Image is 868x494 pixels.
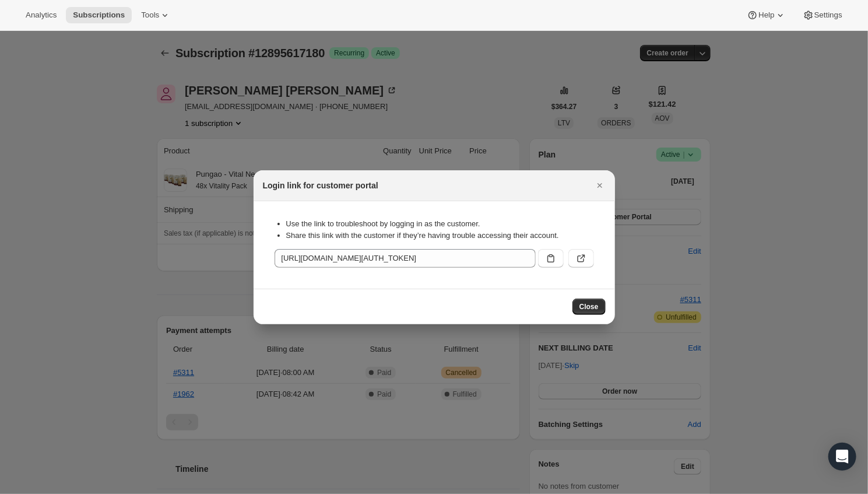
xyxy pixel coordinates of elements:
[66,7,132,23] button: Subscriptions
[26,10,57,20] span: Analytics
[286,218,594,230] li: Use the link to troubleshoot by logging in as the customer.
[579,302,599,311] span: Close
[814,10,842,20] span: Settings
[592,177,608,194] button: Close
[758,10,774,20] span: Help
[740,7,793,23] button: Help
[134,7,178,23] button: Tools
[19,7,64,23] button: Analytics
[263,180,378,191] h2: Login link for customer portal
[141,10,159,20] span: Tools
[572,299,606,315] button: Close
[286,230,594,241] li: Share this link with the customer if they’re having trouble accessing their account.
[828,443,856,471] div: Open Intercom Messenger
[73,10,125,20] span: Subscriptions
[796,7,849,23] button: Settings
